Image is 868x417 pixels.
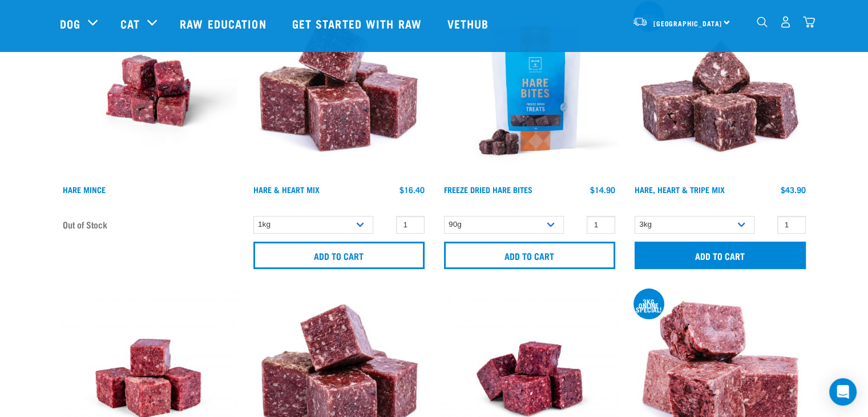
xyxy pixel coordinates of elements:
[251,2,427,179] img: Pile Of Cubed Hare Heart For Pets
[63,216,107,233] span: Out of Stock
[444,242,615,269] input: Add to cart
[587,216,615,234] input: 1
[653,21,722,25] span: [GEOGRAPHIC_DATA]
[281,1,436,46] a: Get started with Raw
[60,15,80,32] a: Dog
[63,187,106,191] a: Hare Mince
[60,2,237,179] img: Raw Essentials Hare Mince Raw Bites For Cats & Dogs
[632,17,648,27] img: van-moving.png
[441,2,618,179] img: Raw Essentials Freeze Dried Hare Bites
[757,17,768,27] img: home-icon-1@2x.png
[590,185,615,194] div: $14.90
[635,187,725,191] a: Hare, Heart & Tripe Mix
[780,16,792,28] img: user.png
[635,242,806,269] input: Add to cart
[777,216,806,234] input: 1
[444,187,532,191] a: Freeze Dried Hare Bites
[120,15,140,32] a: Cat
[253,187,320,191] a: Hare & Heart Mix
[803,16,815,28] img: home-icon@2x.png
[781,185,806,194] div: $43.90
[399,185,425,194] div: $16.40
[168,1,280,46] a: Raw Education
[253,242,425,269] input: Add to cart
[436,1,503,46] a: Vethub
[633,299,664,311] div: 3kg online special!
[632,2,809,179] img: 1175 Rabbit Heart Tripe Mix 01
[829,378,857,406] div: Open Intercom Messenger
[396,216,425,234] input: 1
